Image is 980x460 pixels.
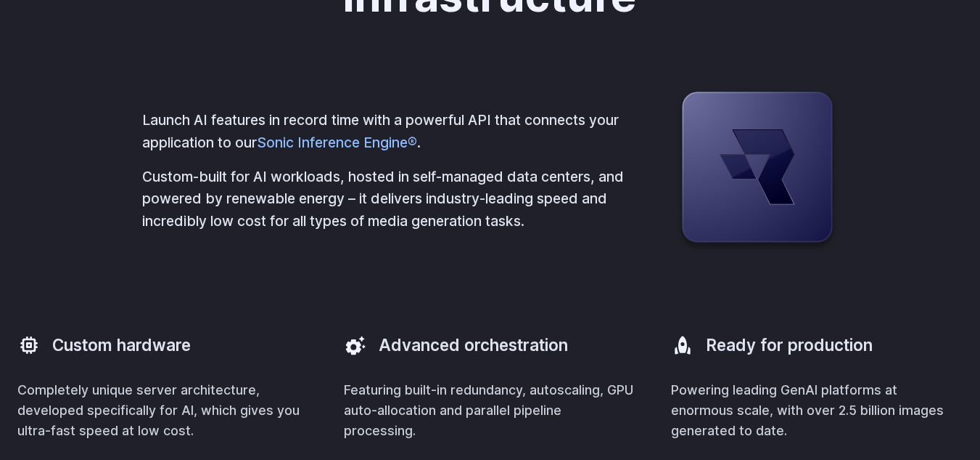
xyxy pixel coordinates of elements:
p: Featuring built-in redundancy, autoscaling, GPU auto-allocation and parallel pipeline processing. [344,380,635,441]
p: Completely unique server architecture, developed specifically for AI, which gives you ultra-fast ... [17,380,309,441]
h3: Advanced orchestration [379,334,568,357]
a: Sonic Inference Engine® [257,134,417,151]
p: Custom-built for AI workloads, hosted in self-managed data centers, and powered by renewable ener... [142,166,630,233]
p: Launch AI features in record time with a powerful API that connects your application to our . [142,109,630,153]
p: Powering leading GenAI platforms at enormous scale, with over 2.5 billion images generated to date. [671,380,963,441]
h3: Custom hardware [52,334,191,357]
h3: Ready for production [706,334,873,357]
